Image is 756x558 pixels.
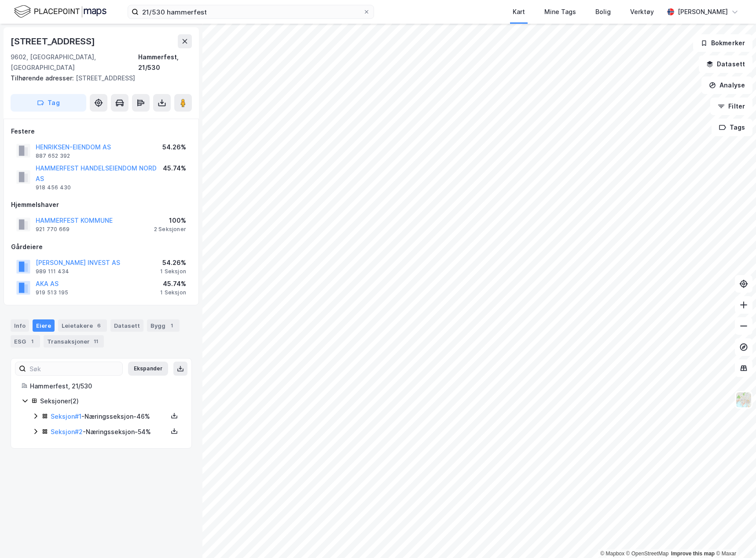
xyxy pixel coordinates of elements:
a: Improve this map [671,551,715,557]
div: Kart [513,7,525,17]
div: Hjemmelshaver [11,199,191,210]
iframe: Chat Widget [712,516,756,558]
div: Gårdeiere [11,242,191,252]
div: 989 111 434 [36,268,69,275]
div: ESG [11,335,40,348]
div: [PERSON_NAME] [678,7,728,17]
button: Ekspander [128,362,168,376]
div: Seksjoner ( 2 ) [40,396,181,406]
div: 1 Seksjon [160,268,186,275]
div: 2 Seksjoner [154,226,186,233]
div: 54.26% [162,142,186,152]
div: Hammerfest, 21/530 [30,381,181,391]
span: Tilhørende adresser: [11,74,76,82]
img: logo.f888ab2527a4732fd821a326f86c7f29.svg [14,4,106,19]
div: - Næringsseksjon - 54% [51,427,168,437]
div: Leietakere [58,319,107,332]
div: 887 652 392 [36,152,70,159]
div: Bolig [595,7,611,17]
div: 54.26% [160,257,186,268]
div: Festere [11,126,191,137]
a: OpenStreetMap [626,551,669,557]
div: Transaksjoner [44,335,104,348]
div: Verktøy [630,7,654,17]
a: Seksjon#2 [51,428,83,435]
div: 1 [167,321,176,330]
button: Filter [710,98,752,115]
div: 9602, [GEOGRAPHIC_DATA], [GEOGRAPHIC_DATA] [11,52,138,73]
div: 11 [92,337,100,346]
div: 921 770 669 [36,226,70,233]
div: Info [11,319,29,332]
a: Seksjon#1 [51,413,81,420]
div: 6 [95,321,103,330]
div: 918 456 430 [36,184,71,191]
button: Tag [11,94,86,112]
div: - Næringsseksjon - 46% [51,411,168,422]
div: Hammerfest, 21/530 [138,52,192,73]
input: Søk [26,362,122,375]
div: 45.74% [160,279,186,289]
div: 45.74% [163,163,186,174]
div: Mine Tags [544,7,576,17]
div: 100% [154,215,186,226]
div: 919 513 195 [36,289,68,296]
a: Mapbox [600,551,624,557]
div: Datasett [110,319,143,332]
div: Bygg [147,319,180,332]
button: Datasett [699,55,752,73]
div: [STREET_ADDRESS] [11,73,185,83]
div: [STREET_ADDRESS] [11,34,97,48]
div: Eiere [33,319,55,332]
div: 1 Seksjon [160,289,186,296]
div: Kontrollprogram for chat [712,516,756,558]
button: Analyse [701,76,752,94]
button: Tags [712,119,752,136]
img: Z [735,391,752,408]
button: Bokmerker [693,34,752,52]
div: 1 [28,337,37,346]
input: Søk på adresse, matrikkel, gårdeiere, leietakere eller personer [139,5,363,18]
